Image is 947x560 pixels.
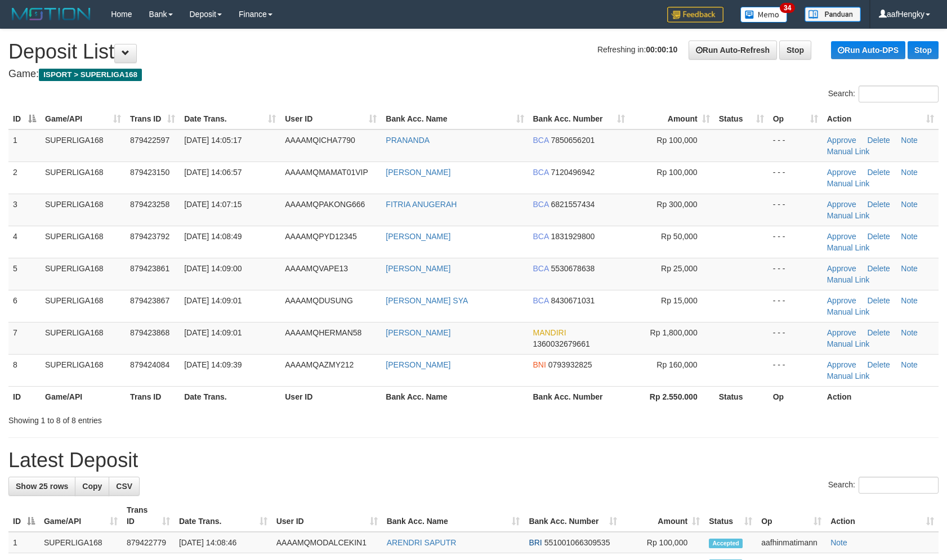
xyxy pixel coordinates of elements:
img: Feedback.jpg [667,7,723,23]
a: Note [901,232,918,241]
td: 1 [8,532,39,553]
th: User ID: activate to sort column ascending [280,109,381,129]
a: Approve [827,200,856,209]
a: CSV [109,477,140,496]
a: Approve [827,136,856,145]
th: ID: activate to sort column descending [8,109,41,129]
th: Action: activate to sort column ascending [826,500,939,532]
th: Date Trans.: activate to sort column ascending [180,109,280,129]
span: 879423792 [130,232,169,241]
span: AAAAMQMAMAT01VIP [285,168,368,177]
span: Copy 7120496942 to clipboard [551,168,595,177]
td: - - - [769,290,823,322]
td: 5 [8,258,41,290]
a: Manual Link [827,339,870,348]
a: Note [901,168,918,177]
label: Search: [828,86,939,102]
th: Amount: activate to sort column ascending [629,109,714,129]
a: FITRIA ANUGERAH [386,200,457,209]
a: Run Auto-Refresh [689,41,777,60]
td: - - - [769,258,823,290]
th: Op: activate to sort column ascending [769,109,823,129]
th: Bank Acc. Name: activate to sort column ascending [381,109,528,129]
span: ISPORT > SUPERLIGA168 [39,69,142,81]
a: [PERSON_NAME] [386,264,450,273]
a: Delete [867,136,890,145]
span: Copy [82,482,102,491]
th: ID [8,386,41,407]
span: Copy 1831929800 to clipboard [551,232,595,241]
a: Approve [827,264,856,273]
a: Stop [908,41,939,59]
span: Rp 100,000 [656,136,697,145]
th: Op [769,386,823,407]
a: [PERSON_NAME] SYA [386,296,468,305]
th: Date Trans.: activate to sort column ascending [175,500,272,532]
span: Rp 100,000 [656,168,697,177]
th: Trans ID: activate to sort column ascending [122,500,175,532]
td: - - - [769,162,823,194]
a: Delete [867,328,890,337]
td: aafhinmatimann [757,532,826,553]
th: Action: activate to sort column ascending [823,109,939,129]
span: BCA [533,296,549,305]
th: Status [714,386,769,407]
span: Copy 551001066309535 to clipboard [544,538,610,547]
td: - - - [769,194,823,226]
a: Manual Link [827,275,870,284]
th: Status: activate to sort column ascending [714,109,769,129]
a: Show 25 rows [8,477,75,496]
strong: 00:00:10 [646,45,677,54]
span: 879423258 [130,200,169,209]
img: Button%20Memo.svg [740,7,788,23]
a: Stop [779,41,811,60]
td: [DATE] 14:08:46 [175,532,272,553]
span: 879423861 [130,264,169,273]
span: [DATE] 14:09:01 [184,328,242,337]
td: SUPERLIGA168 [41,226,126,258]
span: BCA [533,200,549,209]
span: Rp 25,000 [661,264,698,273]
span: [DATE] 14:07:15 [184,200,242,209]
th: Date Trans. [180,386,280,407]
span: Copy 7850656201 to clipboard [551,136,595,145]
span: 879423868 [130,328,169,337]
a: Delete [867,296,890,305]
span: [DATE] 14:08:49 [184,232,242,241]
img: MOTION_logo.png [8,6,94,23]
a: PRANANDA [386,136,430,145]
td: 1 [8,129,41,162]
span: Copy 0793932825 to clipboard [548,360,592,369]
td: 8 [8,354,41,386]
div: Showing 1 to 8 of 8 entries [8,410,386,426]
span: AAAAMQPAKONG666 [285,200,365,209]
a: [PERSON_NAME] [386,232,450,241]
a: Manual Link [827,371,870,380]
td: SUPERLIGA168 [41,129,126,162]
a: Note [901,296,918,305]
input: Search: [859,86,939,102]
td: SUPERLIGA168 [41,354,126,386]
th: Trans ID: activate to sort column ascending [126,109,180,129]
td: - - - [769,354,823,386]
th: Bank Acc. Name: activate to sort column ascending [382,500,525,532]
th: ID: activate to sort column descending [8,500,39,532]
span: 879423867 [130,296,169,305]
a: Note [830,538,847,547]
a: Delete [867,360,890,369]
a: [PERSON_NAME] [386,360,450,369]
th: Trans ID [126,386,180,407]
h4: Game: [8,69,939,80]
label: Search: [828,477,939,494]
span: Copy 1360032679661 to clipboard [533,339,590,348]
span: Rp 160,000 [656,360,697,369]
span: Rp 300,000 [656,200,697,209]
span: Copy 6821557434 to clipboard [551,200,595,209]
td: - - - [769,322,823,354]
th: User ID: activate to sort column ascending [272,500,382,532]
a: [PERSON_NAME] [386,328,450,337]
th: Amount: activate to sort column ascending [622,500,704,532]
span: AAAAMQVAPE13 [285,264,348,273]
td: 3 [8,194,41,226]
img: panduan.png [805,7,861,22]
